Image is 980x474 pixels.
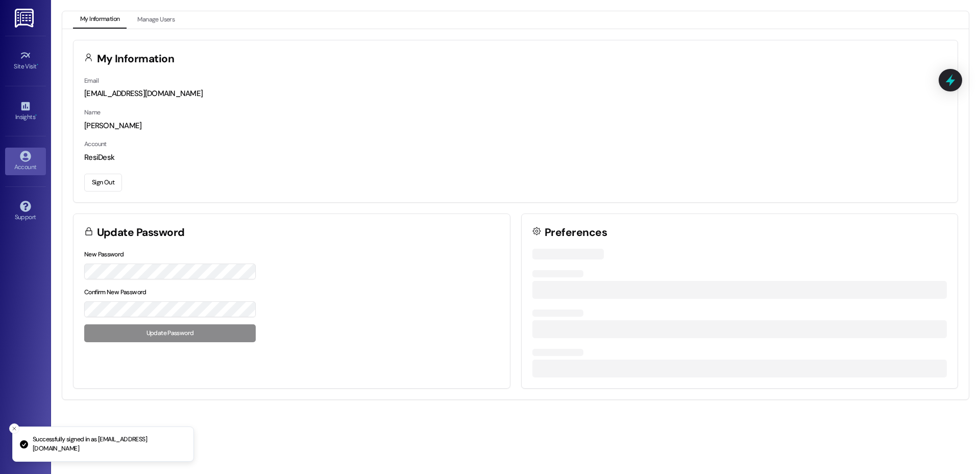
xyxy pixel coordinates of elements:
[84,108,101,116] label: Name
[84,152,947,163] div: ResiDesk
[545,227,607,238] h3: Preferences
[130,11,182,29] button: Manage Users
[84,140,107,148] label: Account
[97,227,185,238] h3: Update Password
[9,423,19,434] button: Close toast
[15,9,36,28] img: ResiDesk Logo
[84,250,124,258] label: New Password
[5,47,46,75] a: Site Visit •
[37,61,38,68] span: •
[5,198,46,225] a: Support
[84,288,146,296] label: Confirm New Password
[84,77,99,85] label: Email
[5,98,46,125] a: Insights •
[33,435,185,453] p: Successfully signed in as [EMAIL_ADDRESS][DOMAIN_NAME]
[5,148,46,175] a: Account
[35,112,37,119] span: •
[84,121,947,131] div: [PERSON_NAME]
[97,54,175,64] h3: My Information
[84,88,947,99] div: [EMAIL_ADDRESS][DOMAIN_NAME]
[84,174,122,192] button: Sign Out
[73,11,127,29] button: My Information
